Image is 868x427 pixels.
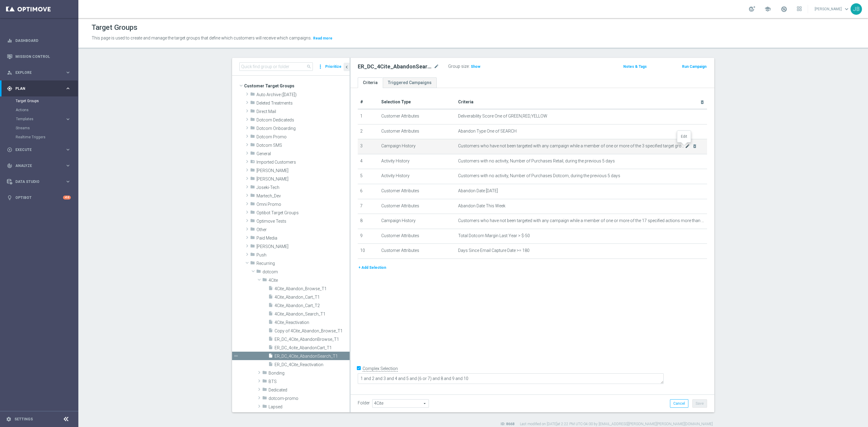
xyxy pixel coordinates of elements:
span: Deleted Treatments [256,101,350,106]
i: folder_special [250,159,255,166]
i: track_changes [7,163,12,168]
span: 4Cite_Abandon_Cart_T2 [275,303,350,308]
span: Customers with no activity, Number of Purchases Dotcom, during the previous 5 days [458,173,620,178]
i: folder [250,92,255,99]
td: 7 [358,199,379,214]
i: folder [250,201,255,208]
span: school [764,6,771,12]
label: : [469,64,470,69]
i: folder [250,252,255,259]
span: Abandon Date [DATE] [458,188,498,193]
i: insert_drive_file [268,303,273,309]
span: Execute [15,148,65,152]
td: 6 [358,184,379,199]
button: Prioritize [324,63,342,71]
div: track_changes Analyze keyboard_arrow_right [7,163,71,168]
span: Customer Target Groups [244,82,350,90]
label: ID: 8668 [501,422,514,427]
span: 4Cite_Abandon_Cart_T1 [275,295,350,300]
i: folder [250,168,255,174]
span: 4Cite_Reactivation [275,320,350,325]
span: dotcom [263,269,350,275]
span: Patrick [256,244,350,249]
i: folder [262,387,267,394]
i: insert_drive_file [268,345,273,352]
button: Notes & Tags [623,63,647,70]
button: Save [692,399,707,408]
a: Streams [16,126,63,130]
td: 5 [358,169,379,184]
div: Plan [7,86,65,91]
i: folder [262,277,267,284]
a: Criteria [358,77,383,88]
i: folder [250,176,255,183]
span: Auto Archive (2025-09-10) [256,92,350,97]
td: Activity History [379,169,456,184]
i: lightbulb [7,195,12,200]
i: insert_drive_file [268,286,273,293]
span: Customers who have not been targeted with any campaign while a member of one or more of the 3 spe... [458,143,685,149]
i: insert_drive_file [268,319,273,326]
i: folder [250,227,255,234]
td: Customer Attributes [379,244,456,259]
button: lightbulb Optibot +10 [7,195,71,200]
i: folder [250,151,255,158]
div: Templates keyboard_arrow_right [16,117,71,121]
span: Analyze [15,164,65,168]
button: gps_fixed Plan keyboard_arrow_right [7,86,71,91]
div: Target Groups [16,96,78,105]
span: Jess [256,177,350,182]
span: dotcom-promo [269,396,350,401]
i: keyboard_arrow_right [65,179,71,184]
span: Imported Customers [256,160,350,165]
span: BTS [269,379,350,384]
button: Run Campaign [681,63,707,70]
i: folder [262,378,267,385]
i: folder [250,193,255,200]
i: equalizer [7,38,12,43]
a: Mission Control [15,49,71,64]
span: keyboard_arrow_down [843,6,850,12]
div: Actions [16,105,78,115]
i: keyboard_arrow_right [65,163,71,168]
span: Optimove Tests [256,219,350,224]
span: ER_DC_4Cite_AbandonSearch_T1 [275,354,350,359]
button: Data Studio keyboard_arrow_right [7,179,71,184]
i: chevron_left [344,64,350,70]
i: folder [250,134,255,141]
span: 4Cite_Abandon_Search_T1 [275,312,350,317]
td: Activity History [379,154,456,169]
td: Customer Attributes [379,184,456,199]
div: Explore [7,70,65,75]
h1: Target Groups [92,23,137,32]
span: Abandon Type One of SEARCH [458,129,517,134]
i: keyboard_arrow_right [65,147,71,152]
span: Omni Promo [256,202,350,207]
span: Criteria [458,99,473,104]
label: Folder [358,400,370,406]
button: Read more [313,35,333,42]
span: Dotcom SMS [256,143,350,148]
td: Customer Attributes [379,109,456,124]
input: Quick find group or folder [239,62,313,71]
span: General [256,151,350,156]
span: Dedicated [269,388,350,393]
i: folder [250,210,255,217]
i: delete_forever [692,144,697,149]
span: Martech_Dev [256,193,350,199]
i: folder [250,218,255,225]
td: 10 [358,244,379,259]
td: 1 [358,109,379,124]
i: settings [6,416,11,422]
td: 3 [358,139,379,154]
span: Data Studio [15,180,65,184]
div: Templates [16,117,65,121]
button: person_search Explore keyboard_arrow_right [7,70,71,75]
span: Direct Mail [256,109,350,114]
i: folder [250,260,255,267]
span: Paid Media [256,236,350,241]
button: equalizer Dashboard [7,38,71,43]
i: insert_drive_file [268,353,273,360]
